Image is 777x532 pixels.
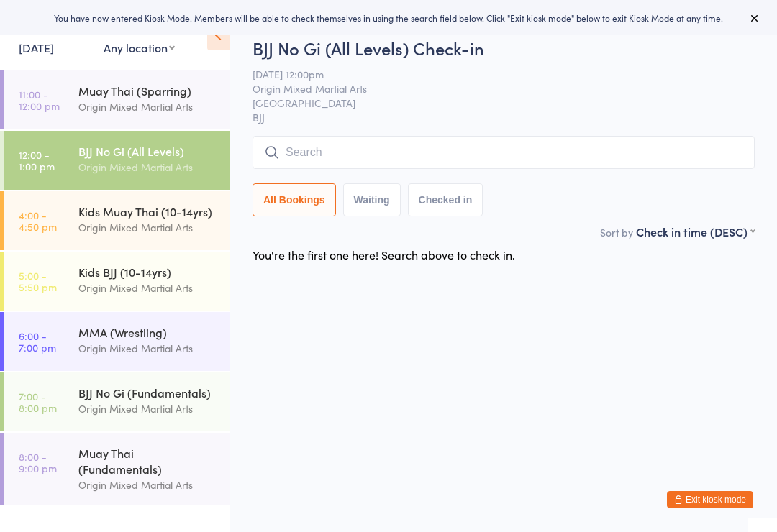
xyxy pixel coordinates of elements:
div: Origin Mixed Martial Arts [78,477,217,493]
div: Any location [104,40,175,55]
div: Muay Thai (Sparring) [78,83,217,98]
a: 6:00 -7:00 pmMMA (Wrestling)Origin Mixed Martial Arts [4,312,230,371]
span: [GEOGRAPHIC_DATA] [253,96,732,110]
time: 12:00 - 1:00 pm [19,149,55,172]
h2: BJJ No Gi (All Levels) Check-in [253,36,755,60]
div: You have now entered Kiosk Mode. Members will be able to check themselves in using the search fie... [23,12,754,24]
a: [DATE] [19,40,54,55]
div: Origin Mixed Martial Arts [78,219,217,236]
div: Kids Muay Thai (10-14yrs) [78,203,217,219]
a: 7:00 -8:00 pmBJJ No Gi (Fundamentals)Origin Mixed Martial Arts [4,372,230,431]
div: Origin Mixed Martial Arts [78,280,217,296]
time: 6:00 - 7:00 pm [19,330,56,353]
time: 5:00 - 5:50 pm [19,270,57,293]
a: 4:00 -4:50 pmKids Muay Thai (10-14yrs)Origin Mixed Martial Arts [4,191,230,250]
a: 8:00 -9:00 pmMuay Thai (Fundamentals)Origin Mixed Martial Arts [4,433,230,505]
button: Checked in [408,183,483,216]
div: You're the first one here! Search above to check in. [253,247,515,262]
button: Waiting [343,183,401,216]
span: Origin Mixed Martial Arts [253,81,732,96]
a: 12:00 -1:00 pmBJJ No Gi (All Levels)Origin Mixed Martial Arts [4,131,230,190]
div: Origin Mixed Martial Arts [78,98,217,115]
button: All Bookings [253,183,336,216]
div: Origin Mixed Martial Arts [78,400,217,417]
a: 11:00 -12:00 pmMuay Thai (Sparring)Origin Mixed Martial Arts [4,70,230,129]
label: Sort by [600,225,633,239]
time: 8:00 - 9:00 pm [19,451,57,474]
button: Exit kiosk mode [667,491,753,508]
div: Kids BJJ (10-14yrs) [78,264,217,280]
div: Muay Thai (Fundamentals) [78,445,217,477]
span: BJJ [253,110,755,124]
time: 7:00 - 8:00 pm [19,390,57,413]
div: Origin Mixed Martial Arts [78,159,217,175]
div: Check in time (DESC) [636,224,755,239]
div: BJJ No Gi (All Levels) [78,143,217,159]
time: 11:00 - 12:00 pm [19,88,60,111]
div: BJJ No Gi (Fundamentals) [78,385,217,400]
span: [DATE] 12:00pm [253,67,732,81]
a: 5:00 -5:50 pmKids BJJ (10-14yrs)Origin Mixed Martial Arts [4,252,230,311]
div: Origin Mixed Martial Arts [78,340,217,357]
div: MMA (Wrestling) [78,324,217,340]
input: Search [253,136,755,169]
time: 4:00 - 4:50 pm [19,209,57,232]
